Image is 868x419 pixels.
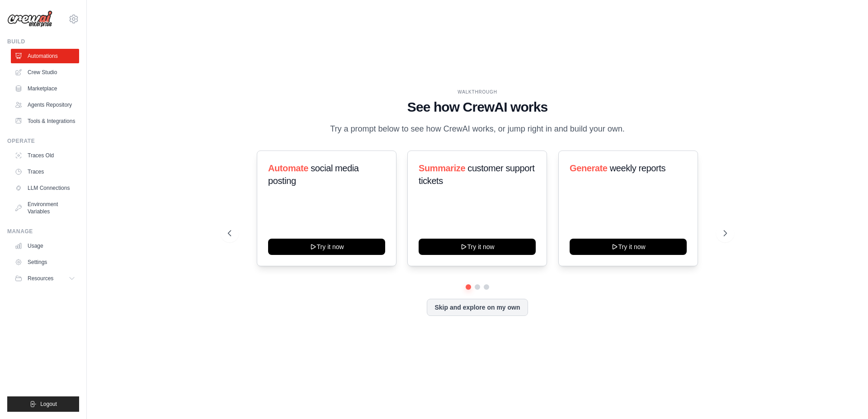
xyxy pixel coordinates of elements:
[7,38,79,45] div: Build
[268,239,385,255] button: Try it now
[11,271,79,286] button: Resources
[11,49,79,63] a: Automations
[11,65,79,80] a: Crew Studio
[419,239,536,255] button: Try it now
[7,396,79,412] button: Logout
[11,81,79,96] a: Marketplace
[268,163,308,173] span: Automate
[11,181,79,195] a: LLM Connections
[40,400,57,408] span: Logout
[7,228,79,235] div: Manage
[11,148,79,163] a: Traces Old
[570,239,687,255] button: Try it now
[609,163,665,173] span: weekly reports
[268,163,359,186] span: social media posting
[228,89,727,95] div: WALKTHROUGH
[7,137,79,145] div: Operate
[427,299,528,316] button: Skip and explore on my own
[325,122,629,136] p: Try a prompt below to see how CrewAI works, or jump right in and build your own.
[11,255,79,269] a: Settings
[11,197,79,219] a: Environment Variables
[11,98,79,112] a: Agents Repository
[11,165,79,179] a: Traces
[11,239,79,253] a: Usage
[7,10,52,28] img: Logo
[570,163,608,173] span: Generate
[11,114,79,128] a: Tools & Integrations
[228,99,727,115] h1: See how CrewAI works
[419,163,465,173] span: Summarize
[419,163,534,186] span: customer support tickets
[28,275,53,282] span: Resources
